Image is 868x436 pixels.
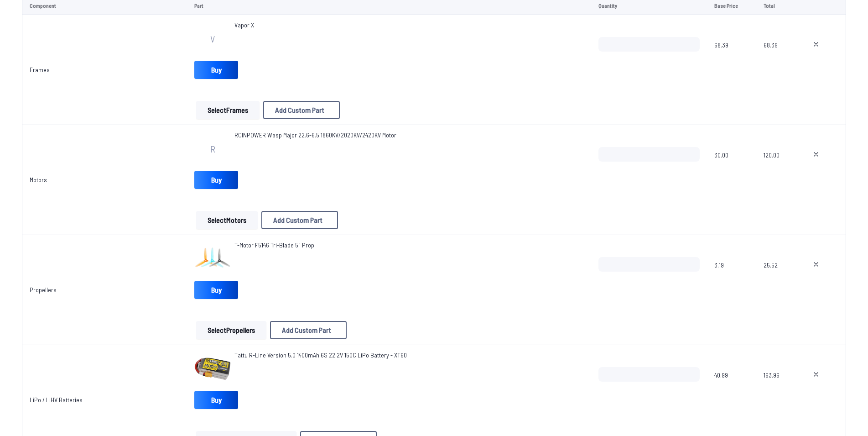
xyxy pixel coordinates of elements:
a: Motors [30,176,47,184]
img: image [194,351,231,387]
span: Add Custom Part [273,216,322,224]
span: Tattu R-Line Version 5.0 1400mAh 6S 22.2V 150C LiPo Battery - XT60 [234,351,407,359]
span: 68.39 [764,37,790,81]
span: R [210,144,215,153]
span: 3.19 [714,257,749,301]
a: LiPo / LiHV Batteries [30,396,83,404]
a: SelectMotors [194,211,260,229]
span: 120.00 [764,147,790,191]
a: Frames [30,66,50,74]
img: image [194,241,231,277]
a: Tattu R-Line Version 5.0 1400mAh 6S 22.2V 150C LiPo Battery - XT60 [234,351,407,360]
a: Buy [194,281,238,299]
a: Buy [194,61,238,79]
span: 25.52 [764,257,790,301]
button: SelectPropellers [196,321,266,339]
span: V [210,34,215,43]
span: 40.99 [714,367,749,411]
button: SelectMotors [196,211,258,229]
span: 68.39 [714,37,749,81]
a: SelectFrames [194,101,261,119]
span: Vapor X [234,21,254,30]
span: 163.96 [764,367,790,411]
a: Buy [194,171,238,189]
a: Propellers [30,286,57,294]
span: 30.00 [714,147,749,191]
span: Add Custom Part [282,326,331,334]
button: Add Custom Part [263,101,340,119]
span: RCINPOWER Wasp Major 22.6-6.5 1860KV/2020KV/2420KV Motor [234,131,396,140]
span: T-Motor F5146 Tri-Blade 5" Prop [234,241,314,249]
button: Add Custom Part [270,321,347,339]
button: Add Custom Part [261,211,338,229]
a: SelectPropellers [194,321,268,339]
button: SelectFrames [196,101,260,119]
a: T-Motor F5146 Tri-Blade 5" Prop [234,241,314,250]
span: Add Custom Part [275,106,324,114]
a: Buy [194,391,238,409]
